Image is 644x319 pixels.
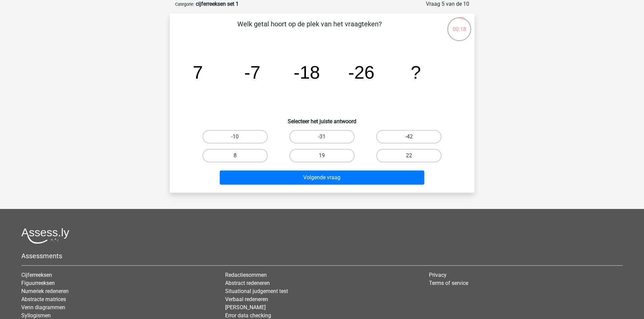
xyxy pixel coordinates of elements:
[202,130,268,143] label: -10
[21,296,66,302] a: Abstracte matrices
[447,17,472,33] div: 00:18
[429,272,447,278] a: Privacy
[244,62,260,82] tspan: -7
[220,170,424,185] button: Volgende vraag
[411,62,421,82] tspan: ?
[225,272,267,278] a: Redactiesommen
[21,312,51,319] a: Syllogismen
[376,149,442,162] label: 22
[293,62,320,82] tspan: -18
[348,62,375,82] tspan: -26
[289,149,355,162] label: 19
[196,1,239,7] strong: cijferreeksen set 1
[225,280,270,286] a: Abstract redeneren
[193,62,203,82] tspan: 7
[175,2,194,7] small: Categorie:
[289,130,355,143] label: -31
[202,149,268,162] label: 8
[225,296,268,302] a: Verbaal redeneren
[21,252,623,260] h5: Assessments
[21,272,52,278] a: Cijferreeksen
[429,280,468,286] a: Terms of service
[21,304,65,311] a: Venn diagrammen
[21,288,69,294] a: Numeriek redeneren
[376,130,442,143] label: -42
[181,113,464,125] h6: Selecteer het juiste antwoord
[21,228,69,244] img: Assessly logo
[21,280,55,286] a: Figuurreeksen
[181,19,438,39] p: Welk getal hoort op de plek van het vraagteken?
[225,304,266,311] a: [PERSON_NAME]
[225,288,288,294] a: Situational judgement test
[225,312,271,319] a: Error data checking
